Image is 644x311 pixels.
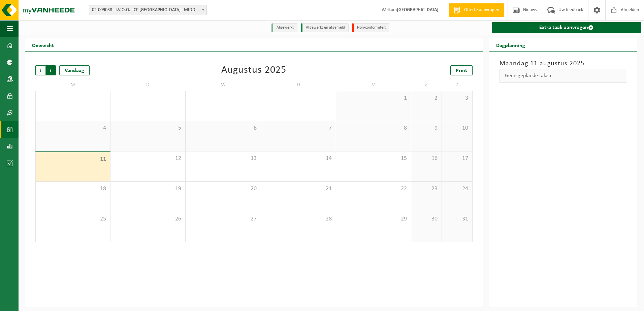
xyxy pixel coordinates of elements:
td: Z [411,79,442,91]
span: 26 [114,215,182,223]
li: Afgewerkt en afgemeld [301,23,349,32]
span: 18 [39,185,107,193]
span: 02-009038 - I.V.O.O. - CP MIDDELKERKE - MIDDELKERKE [89,5,206,15]
span: 29 [114,95,182,102]
span: 24 [445,185,469,193]
span: 12 [114,155,182,162]
span: 02-009038 - I.V.O.O. - CP MIDDELKERKE - MIDDELKERKE [89,5,207,15]
h2: Dagplanning [489,38,532,51]
li: Non-conformiteit [352,23,389,32]
li: Afgewerkt [271,23,297,32]
span: 31 [264,95,332,102]
td: M [35,79,110,91]
span: 19 [114,185,182,193]
span: 7 [264,125,332,132]
span: 22 [340,185,408,193]
span: Vorige [35,65,45,75]
span: 1 [340,95,408,102]
span: 29 [340,215,408,223]
span: 10 [445,125,469,132]
span: 25 [39,215,107,223]
span: 23 [415,185,438,193]
div: Vandaag [59,65,90,75]
h2: Overzicht [25,38,61,51]
span: 5 [114,125,182,132]
span: 2 [415,95,438,102]
span: 4 [39,125,107,132]
div: Augustus 2025 [221,65,286,75]
td: D [110,79,186,91]
span: 30 [189,95,257,102]
td: Z [442,79,473,91]
span: 11 [39,155,107,163]
a: Offerte aanvragen [449,3,504,17]
span: 3 [445,95,469,102]
span: 8 [340,125,408,132]
a: Print [450,65,473,75]
span: 20 [189,185,257,193]
span: 15 [340,155,408,162]
span: 21 [264,185,332,193]
td: V [336,79,411,91]
span: 27 [189,215,257,223]
span: 13 [189,155,257,162]
span: 28 [39,95,107,102]
div: Geen geplande taken [500,69,627,83]
span: 16 [415,155,438,162]
span: 28 [264,215,332,223]
span: 30 [415,215,438,223]
span: 17 [445,155,469,162]
span: 9 [415,125,438,132]
span: Offerte aanvragen [462,7,501,13]
span: 14 [264,155,332,162]
span: 31 [445,215,469,223]
span: Print [456,68,467,73]
td: D [261,79,336,91]
strong: [GEOGRAPHIC_DATA] [397,7,439,12]
span: 6 [189,125,257,132]
h3: Maandag 11 augustus 2025 [500,59,627,69]
td: W [186,79,261,91]
span: Volgende [46,65,56,75]
a: Extra taak aanvragen [492,22,641,33]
